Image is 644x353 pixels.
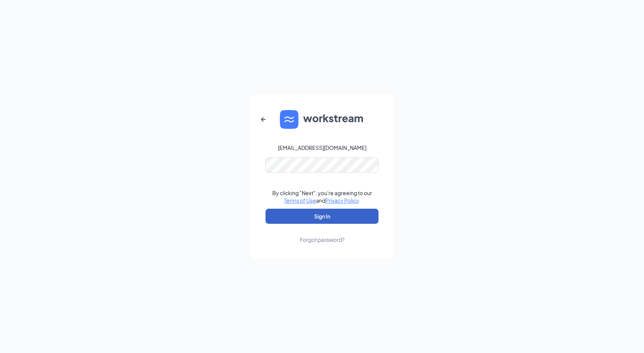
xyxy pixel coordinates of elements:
[278,144,366,151] div: [EMAIL_ADDRESS][DOMAIN_NAME]
[259,115,268,124] svg: ArrowLeftNew
[272,189,372,204] div: By clicking "Next", you're agreeing to our and .
[254,110,272,128] button: ArrowLeftNew
[300,224,345,243] a: Forgot password?
[266,209,378,224] button: Sign In
[280,110,364,129] img: WS logo and Workstream text
[300,236,345,243] div: Forgot password?
[284,197,316,204] a: Terms of Use
[325,197,359,204] a: Privacy Policy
